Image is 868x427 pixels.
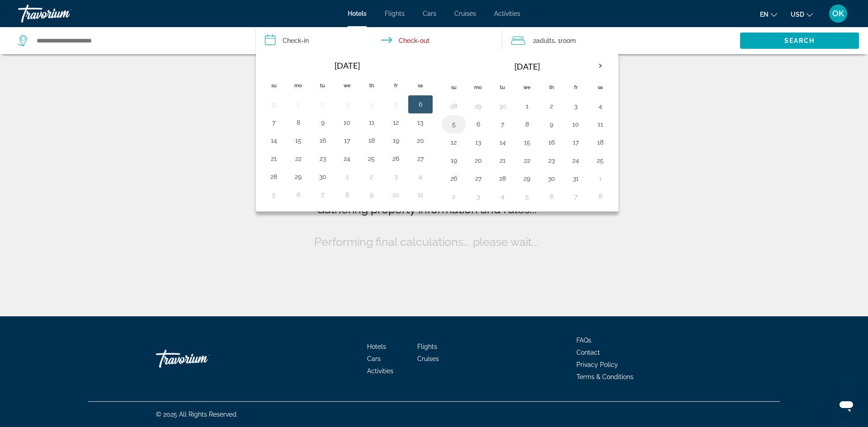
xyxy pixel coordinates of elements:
[316,116,330,129] button: Day 9
[389,116,403,129] button: Day 12
[156,345,246,372] a: Travorium
[340,170,354,183] button: Day 1
[569,172,583,185] button: Day 31
[520,172,534,185] button: Day 29
[561,37,576,44] span: Room
[413,152,428,165] button: Day 27
[389,188,403,201] button: Day 10
[267,170,281,183] button: Day 28
[413,188,428,201] button: Day 11
[286,56,408,75] th: [DATE]
[267,188,281,201] button: Day 5
[588,56,613,76] button: Next month
[520,190,534,203] button: Day 5
[454,10,476,17] a: Cruises
[832,9,844,18] span: OK
[533,34,555,47] span: 2
[576,361,618,368] a: Privacy Policy
[291,188,306,201] button: Day 6
[791,8,813,21] button: Change currency
[417,343,437,350] span: Flights
[291,98,306,111] button: Day 1
[367,367,393,375] span: Activities
[740,33,859,49] button: Search
[593,136,608,149] button: Day 18
[364,170,379,183] button: Day 2
[593,118,608,131] button: Day 11
[385,10,405,17] a: Flights
[316,134,330,147] button: Day 16
[367,355,381,362] a: Cars
[291,170,306,183] button: Day 29
[316,152,330,165] button: Day 23
[267,116,281,129] button: Day 7
[544,100,559,113] button: Day 2
[447,172,461,185] button: Day 26
[466,56,588,77] th: [DATE]
[520,100,534,113] button: Day 1
[389,134,403,147] button: Day 19
[760,8,777,21] button: Change language
[544,154,559,167] button: Day 23
[447,154,461,167] button: Day 19
[389,170,403,183] button: Day 3
[544,190,559,203] button: Day 6
[520,136,534,149] button: Day 15
[447,136,461,149] button: Day 12
[291,134,306,147] button: Day 15
[494,10,520,17] a: Activities
[569,154,583,167] button: Day 24
[314,235,538,249] span: Performing final calculations... please wait...
[367,343,386,350] a: Hotels
[364,188,379,201] button: Day 9
[576,373,633,380] a: Terms & Conditions
[569,118,583,131] button: Day 10
[471,190,486,203] button: Day 3
[520,154,534,167] button: Day 22
[536,37,555,44] span: Adults
[340,152,354,165] button: Day 24
[569,190,583,203] button: Day 7
[593,190,608,203] button: Day 8
[544,172,559,185] button: Day 30
[471,172,486,185] button: Day 27
[555,34,576,47] span: , 1
[389,152,403,165] button: Day 26
[593,100,608,113] button: Day 4
[520,118,534,131] button: Day 8
[576,349,600,356] a: Contact
[760,11,769,18] span: en
[413,170,428,183] button: Day 4
[348,10,367,17] span: Hotels
[340,98,354,111] button: Day 3
[291,152,306,165] button: Day 22
[413,116,428,129] button: Day 13
[569,100,583,113] button: Day 3
[156,411,238,418] span: © 2025 All Rights Reserved.
[423,10,436,17] a: Cars
[502,27,740,54] button: Travelers: 2 adults, 0 children
[593,172,608,185] button: Day 1
[791,11,804,18] span: USD
[447,190,461,203] button: Day 2
[544,136,559,149] button: Day 16
[784,37,815,44] span: Search
[316,188,330,201] button: Day 7
[832,391,861,420] iframe: Button to launch messaging window
[340,188,354,201] button: Day 8
[495,118,510,131] button: Day 7
[495,154,510,167] button: Day 21
[413,98,428,111] button: Day 6
[413,134,428,147] button: Day 20
[569,136,583,149] button: Day 17
[576,337,591,344] a: FAQs
[256,27,503,54] button: Check in and out dates
[364,116,379,129] button: Day 11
